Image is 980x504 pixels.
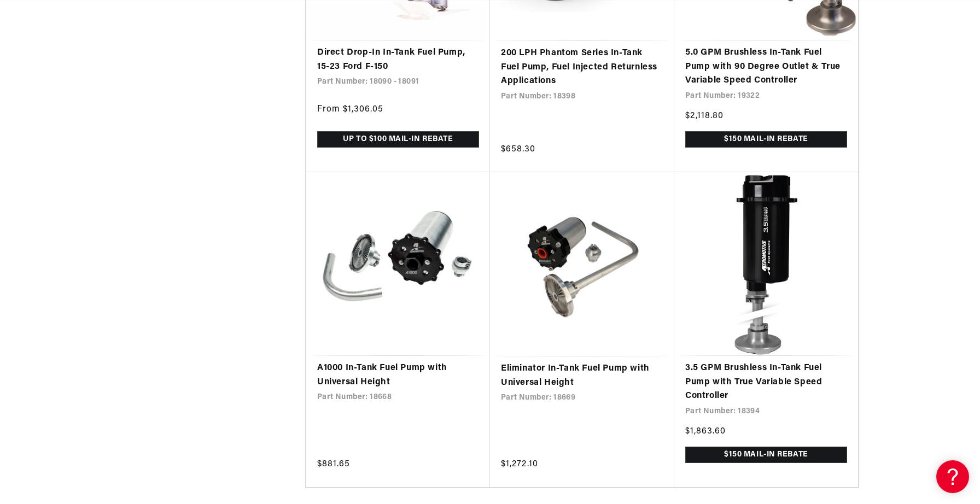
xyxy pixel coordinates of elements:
a: Eliminator In-Tank Fuel Pump with Universal Height [501,362,663,390]
a: 200 LPH Phantom Series In-Tank Fuel Pump, Fuel Injected Returnless Applications [501,46,663,89]
a: A1000 In-Tank Fuel Pump with Universal Height [317,361,479,389]
a: Direct Drop-In In-Tank Fuel Pump, 15-23 Ford F-150 [317,46,479,74]
a: 5.0 GPM Brushless In-Tank Fuel Pump with 90 Degree Outlet & True Variable Speed Controller [685,46,847,88]
a: 3.5 GPM Brushless In-Tank Fuel Pump with True Variable Speed Controller [685,361,847,403]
